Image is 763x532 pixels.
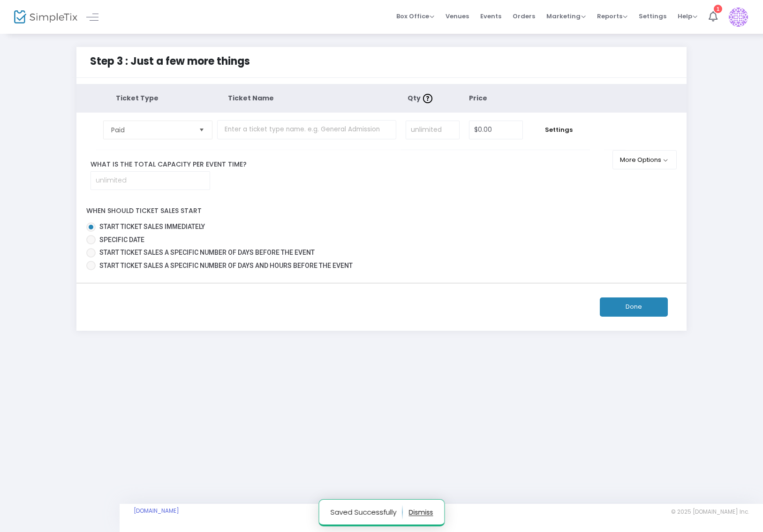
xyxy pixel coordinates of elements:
[99,249,315,256] span: Start ticket sales a specific number of days before the event
[134,507,179,515] a: [DOMAIN_NAME]
[217,120,396,139] input: Enter a ticket type name. e.g. General Admission
[446,4,469,28] span: Venues
[678,12,697,21] span: Help
[228,93,274,103] span: Ticket Name
[671,508,749,516] span: © 2025 [DOMAIN_NAME] Inc.
[99,223,205,230] span: Start ticket sales immediately
[116,93,159,103] span: Ticket Type
[423,94,432,103] img: question-mark
[396,12,434,21] span: Box Office
[408,505,433,520] button: dismiss
[85,53,381,84] div: Step 3 : Just a few more things
[406,121,459,139] input: unlimited
[600,297,668,317] button: Done
[99,262,353,269] span: Start ticket sales a specific number of days and hours before the event
[469,121,523,139] input: Price
[639,4,666,28] span: Settings
[714,5,722,13] div: 1
[86,206,202,216] label: When should ticket sales start
[99,236,144,243] span: Specific Date
[408,93,435,103] span: Qty
[195,121,208,139] button: Select
[330,505,402,520] p: Saved Successfully
[597,12,627,21] span: Reports
[469,93,487,103] span: Price
[480,4,501,28] span: Events
[532,125,585,135] span: Settings
[91,172,210,190] input: unlimited
[546,12,586,21] span: Marketing
[612,150,677,169] button: More Options
[513,4,535,28] span: Orders
[83,160,618,169] label: What is the total capacity per event time?
[111,125,191,135] span: Paid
